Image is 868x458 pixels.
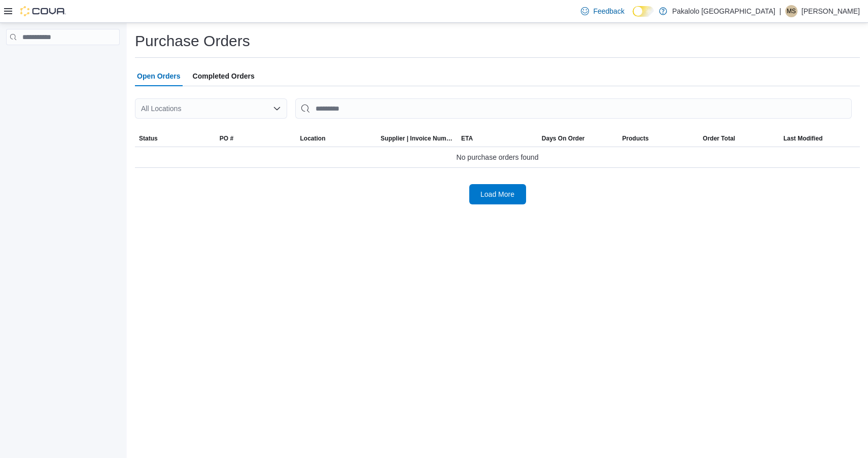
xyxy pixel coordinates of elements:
[376,130,457,147] button: Supplier | Invoice Number
[457,130,538,147] button: ETA
[380,134,453,143] span: Supplier | Invoice Number
[633,6,654,17] input: Dark Mode
[20,6,66,16] img: Cova
[193,66,255,86] span: Completed Orders
[703,134,735,143] span: Order Total
[461,134,473,143] span: ETA
[779,5,781,17] p: |
[135,31,250,51] h1: Purchase Orders
[469,184,526,204] button: Load More
[135,130,216,147] button: Status
[542,134,585,143] span: Days On Order
[480,189,514,199] span: Load More
[296,130,377,147] button: Location
[618,130,699,147] button: Products
[220,134,233,143] span: PO #
[577,1,628,21] a: Feedback
[6,47,120,72] nav: Complex example
[139,134,158,143] span: Status
[785,5,797,17] div: Michael Saikaley
[779,130,860,147] button: Last Modified
[633,17,633,17] span: Dark Mode
[538,130,618,147] button: Days On Order
[593,6,624,16] span: Feedback
[216,130,296,147] button: PO #
[300,134,326,143] div: Location
[457,151,539,163] span: No purchase orders found
[787,5,796,17] span: MS
[295,98,852,119] input: This is a search bar. After typing your query, hit enter to filter the results lower in the page.
[672,5,775,17] p: Pakalolo [GEOGRAPHIC_DATA]
[699,130,779,147] button: Order Total
[622,134,649,143] span: Products
[783,134,822,143] span: Last Modified
[802,5,860,17] p: [PERSON_NAME]
[137,66,181,86] span: Open Orders
[273,104,281,113] button: Open list of options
